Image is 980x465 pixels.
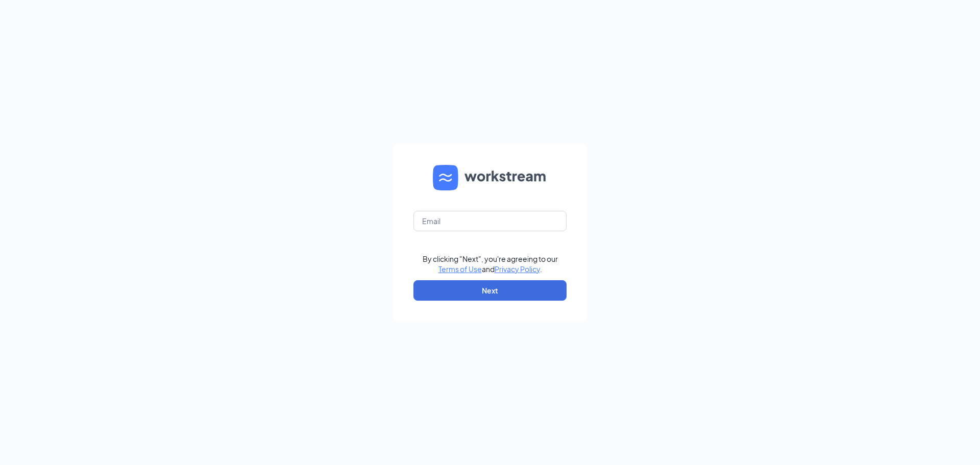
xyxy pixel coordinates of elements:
input: Email [413,211,567,231]
div: By clicking "Next", you're agreeing to our and . [423,254,558,274]
a: Terms of Use [438,264,482,274]
img: WS logo and Workstream text [433,165,547,190]
button: Next [413,280,567,301]
a: Privacy Policy [495,264,540,274]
